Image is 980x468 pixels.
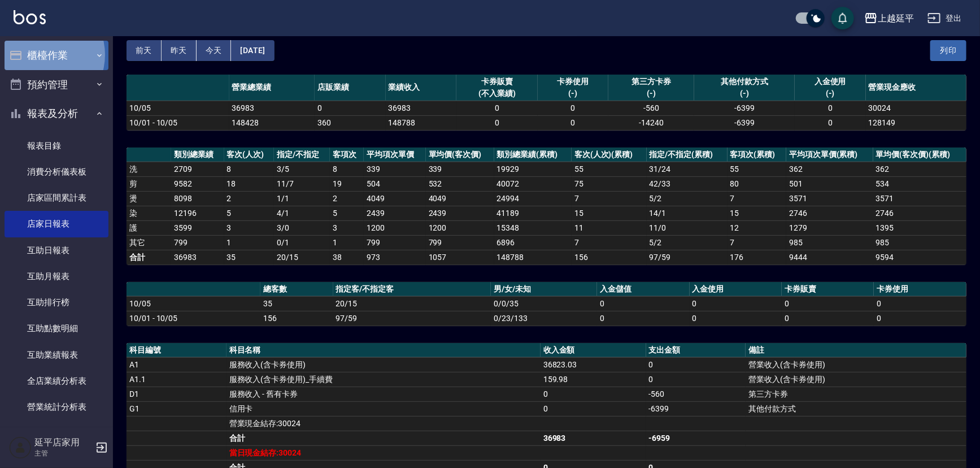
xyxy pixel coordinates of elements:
[330,220,364,235] td: 3
[541,76,606,88] div: 卡券使用
[5,237,108,263] a: 互助日報表
[647,206,728,220] td: 14 / 1
[456,115,538,130] td: 0
[786,148,873,162] th: 平均項次單價(累積)
[873,250,966,265] td: 9594
[260,311,333,326] td: 156
[162,40,197,61] button: 昨天
[5,211,108,237] a: 店家日報表
[597,311,689,326] td: 0
[426,250,494,265] td: 1057
[786,162,873,176] td: 362
[127,115,229,130] td: 10/01 - 10/05
[127,235,171,250] td: 其它
[274,220,330,235] td: 3 / 0
[426,220,494,235] td: 1200
[127,220,171,235] td: 護
[690,311,782,326] td: 0
[5,133,108,159] a: 報表目錄
[5,263,108,289] a: 互助月報表
[647,250,728,265] td: 97/59
[647,220,728,235] td: 11 / 0
[5,420,108,446] a: 營業項目月分析表
[572,176,647,191] td: 75
[5,159,108,185] a: 消費分析儀表板
[831,7,854,29] button: save
[491,311,597,326] td: 0/23/133
[646,343,746,358] th: 支出金額
[14,10,46,24] img: Logo
[315,101,385,115] td: 0
[127,148,966,265] table: a dense table
[127,387,227,401] td: D1
[459,76,535,88] div: 卡券販賣
[697,88,792,99] div: (-)
[171,191,224,206] td: 8098
[364,206,425,220] td: 2439
[330,148,364,162] th: 客項次
[860,7,918,30] button: 上越延平
[798,88,863,99] div: (-)
[494,191,572,206] td: 24994
[127,401,227,416] td: G1
[572,162,647,176] td: 55
[611,88,691,99] div: (-)
[426,191,494,206] td: 4049
[746,387,966,401] td: 第三方卡券
[697,76,792,88] div: 其他付款方式
[229,75,315,101] th: 營業總業績
[746,343,966,358] th: 備註
[795,115,865,130] td: 0
[364,191,425,206] td: 4049
[494,235,572,250] td: 6896
[171,235,224,250] td: 799
[227,445,541,460] td: 當日現金結存:30024
[197,40,232,61] button: 今天
[5,41,108,70] button: 櫃檯作業
[5,368,108,394] a: 全店業績分析表
[127,357,227,372] td: A1
[330,206,364,220] td: 5
[538,101,608,115] td: 0
[782,311,874,326] td: 0
[227,416,541,431] td: 營業現金結存:30024
[878,11,914,25] div: 上越延平
[274,162,330,176] td: 3 / 5
[647,148,728,162] th: 指定/不指定(累積)
[798,76,863,88] div: 入金使用
[426,206,494,220] td: 2439
[866,115,966,130] td: 128149
[541,431,646,445] td: 36983
[364,235,425,250] td: 799
[786,206,873,220] td: 2746
[646,401,746,416] td: -6399
[333,296,491,311] td: 20/15
[930,40,966,61] button: 列印
[866,75,966,101] th: 營業現金應收
[364,162,425,176] td: 339
[873,235,966,250] td: 985
[171,162,224,176] td: 2709
[572,235,647,250] td: 7
[171,176,224,191] td: 9582
[786,220,873,235] td: 1279
[127,176,171,191] td: 剪
[541,387,646,401] td: 0
[873,162,966,176] td: 362
[315,75,385,101] th: 店販業績
[646,357,746,372] td: 0
[5,99,108,128] button: 報表及分析
[728,176,787,191] td: 80
[494,220,572,235] td: 15348
[459,88,535,99] div: (不入業績)
[491,282,597,297] th: 男/女/未知
[333,311,491,326] td: 97/59
[5,315,108,341] a: 互助點數明細
[923,8,966,29] button: 登出
[646,372,746,387] td: 0
[786,191,873,206] td: 3571
[364,176,425,191] td: 504
[330,191,364,206] td: 2
[260,282,333,297] th: 總客數
[127,101,229,115] td: 10/05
